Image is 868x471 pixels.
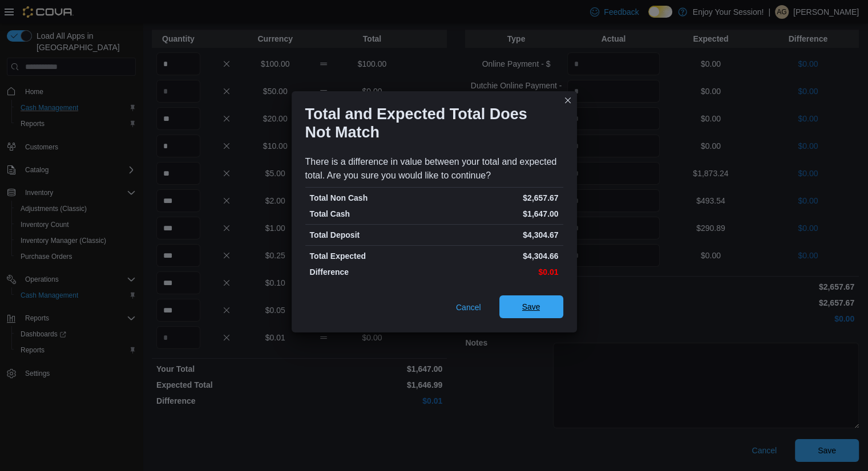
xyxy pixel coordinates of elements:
[456,302,481,313] span: Cancel
[451,296,486,319] button: Cancel
[310,266,432,278] p: Difference
[437,266,559,278] p: $0.01
[561,94,575,107] button: Closes this modal window
[305,105,554,141] h1: Total and Expected Total Does Not Match
[437,208,559,220] p: $1,647.00
[310,250,432,262] p: Total Expected
[437,250,559,262] p: $4,304.66
[310,208,432,220] p: Total Cash
[310,229,432,241] p: Total Deposit
[310,192,432,204] p: Total Non Cash
[437,192,559,204] p: $2,657.67
[499,295,563,318] button: Save
[522,301,540,312] span: Save
[437,229,559,241] p: $4,304.67
[305,155,563,182] div: There is a difference in value between your total and expected total. Are you sure you would like...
